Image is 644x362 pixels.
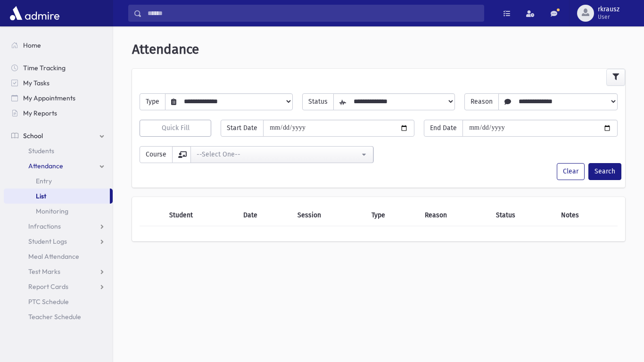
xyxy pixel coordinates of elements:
a: Entry [4,173,113,189]
th: Date [238,205,292,226]
span: My Reports [23,109,57,117]
a: My Tasks [4,75,113,90]
a: Report Cards [4,279,113,294]
span: Monitoring [36,207,68,215]
span: rkrausz [598,6,619,13]
th: Session [292,205,366,226]
a: Student Logs [4,234,113,249]
button: Clear [557,163,585,180]
span: Reason [464,93,499,110]
span: PTC Schedule [28,297,69,306]
a: Time Tracking [4,60,113,75]
th: Status [490,205,555,226]
a: My Appointments [4,90,113,106]
a: Infractions [4,219,113,234]
button: --Select One-- [190,146,373,163]
th: Student [164,205,238,226]
span: Course [140,146,173,163]
span: Home [23,41,41,49]
span: Infractions [28,222,61,230]
span: End Date [424,120,463,137]
a: Monitoring [4,204,113,219]
a: Attendance [4,158,113,173]
span: Status [302,93,334,110]
img: AdmirePro [8,4,62,23]
a: Students [4,143,113,158]
th: Type [366,205,419,226]
th: Notes [555,205,618,226]
span: Teacher Schedule [28,313,81,321]
span: Student Logs [28,237,67,246]
span: Entry [36,177,52,185]
span: Start Date [221,120,264,137]
span: Attendance [132,41,199,57]
span: List [36,192,46,200]
span: Time Tracking [23,64,66,72]
th: Reason [419,205,490,226]
span: My Tasks [23,79,50,87]
span: My Appointments [23,94,75,102]
a: Meal Attendance [4,249,113,264]
span: Quick Fill [162,124,190,132]
span: Attendance [28,162,63,170]
a: My Reports [4,106,113,121]
input: Search [142,5,484,22]
a: Home [4,38,113,53]
span: User [598,13,619,21]
span: Test Marks [28,267,60,276]
span: School [23,132,43,140]
div: --Select One-- [197,149,360,159]
span: Meal Attendance [28,252,79,261]
span: Report Cards [28,282,68,291]
button: Search [588,163,621,180]
a: Test Marks [4,264,113,279]
a: Teacher Schedule [4,309,113,324]
a: PTC Schedule [4,294,113,309]
span: Students [28,147,54,155]
button: Quick Fill [140,120,211,137]
span: Type [140,93,165,110]
a: List [4,189,110,204]
a: School [4,128,113,143]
